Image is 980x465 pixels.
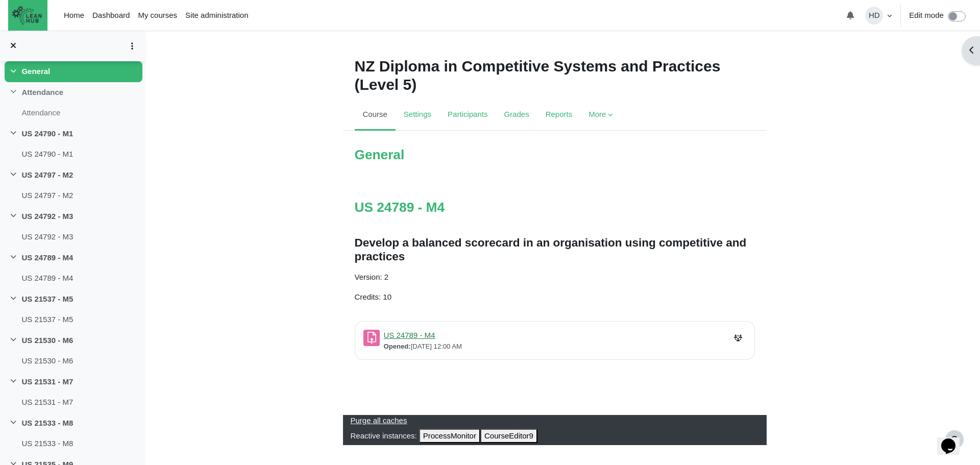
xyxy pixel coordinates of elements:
[21,66,50,78] a: General
[9,295,17,303] span: Collapse
[21,252,73,264] a: US 24789 - M4
[21,314,73,326] a: US 21537 - M5
[9,68,17,76] span: Collapse
[496,100,537,131] a: Grades
[419,429,480,444] button: ProcessMonitor
[351,416,407,425] a: Purge all caches
[9,212,17,221] span: Collapse
[21,273,73,284] a: US 24789 - M4
[21,293,73,305] a: US 21537 - M5
[384,341,462,352] div: [DATE] 12:00 AM
[865,7,883,25] span: HD
[21,107,60,119] a: Attendance
[21,376,73,388] a: US 21531 - M7
[909,10,944,21] label: Edit mode
[355,236,747,263] span: Develop a balanced scorecard in an organisation using competitive and practices
[8,2,45,29] img: The Lean Hub
[480,429,537,444] button: CourseEditor9
[355,57,755,94] h1: NZ Diploma in Competitive Systems and Practices (Level 5)
[355,100,396,131] a: Course
[21,397,73,408] a: US 21531 - M7
[355,200,445,215] a: US 24789 - M4
[384,342,411,350] strong: Opened:
[355,291,755,303] p: Credits: 10
[21,355,73,367] a: US 21530 - M6
[537,100,581,131] a: Reports
[734,334,742,342] img: Separate groups
[21,335,73,347] a: US 21530 - M6
[384,331,435,339] a: US 24789 - M4
[21,149,73,160] a: US 24790 - M1
[21,231,73,243] a: US 24792 - M3
[9,336,17,345] span: Collapse
[355,272,755,283] p: Version: 2
[21,438,73,450] a: US 21533 - M8
[21,169,73,181] a: US 24797 - M2
[355,147,405,162] a: General
[846,11,854,19] i: Toggle notifications menu
[9,88,17,96] span: Collapse
[9,171,17,179] span: Collapse
[580,100,621,131] a: More
[21,418,73,429] a: US 21533 - M8
[9,419,17,427] span: Collapse
[21,190,73,202] a: US 24797 - M2
[21,211,73,223] a: US 24792 - M3
[439,100,496,131] a: Participants
[396,100,439,131] a: Settings
[351,429,759,444] div: Reactive instances:
[21,128,73,140] a: US 24790 - M1
[347,138,763,370] section: Content
[9,130,17,138] span: Collapse
[365,332,378,344] img: Assignment icon
[937,424,970,455] iframe: chat widget
[9,378,17,386] span: Collapse
[21,87,63,99] a: Attendance
[9,254,17,262] span: Collapse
